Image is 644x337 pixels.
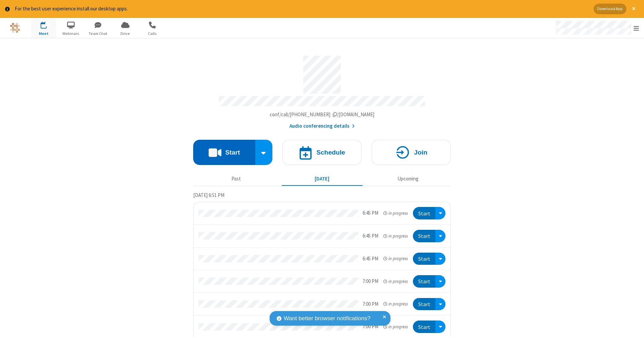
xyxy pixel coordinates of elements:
button: Start [413,275,435,288]
button: Schedule [282,140,362,165]
div: Open menu [435,253,445,265]
div: Open menu [435,298,445,310]
div: Open menu [549,18,644,38]
div: 6:45 PM [363,255,378,263]
em: in progress [383,233,408,239]
img: QA Selenium DO NOT DELETE OR CHANGE [10,23,20,33]
span: Calls [140,31,165,37]
div: Open menu [435,275,445,288]
button: Upcoming [368,173,448,185]
em: in progress [383,255,408,262]
div: 7:00 PM [363,300,378,308]
em: in progress [383,301,408,307]
button: Start [413,253,435,265]
span: Team Chat [86,31,111,37]
iframe: Chat [627,320,639,332]
div: 7:00 PM [363,278,378,285]
button: Logo [2,18,28,38]
em: in progress [383,210,408,216]
button: Start [413,230,435,242]
button: Audio conferencing details [289,122,355,130]
em: in progress [383,278,408,285]
button: Copy my meeting room linkCopy my meeting room link [270,111,375,119]
div: Open menu [435,207,445,219]
div: 8 [45,22,50,27]
button: Start [193,140,255,165]
h4: Schedule [316,149,345,156]
span: Drive [113,31,138,37]
button: Start [413,321,435,333]
div: Open menu [435,321,445,333]
section: Account details [193,51,451,130]
span: Copy my meeting room link [270,111,375,118]
h4: Start [225,149,240,156]
button: Close alert [629,4,639,14]
button: Download App [594,4,626,14]
div: Open menu [435,230,445,242]
span: Want better browser notifications? [284,314,370,323]
button: Past [196,173,277,185]
div: 6:45 PM [363,232,378,240]
span: Meet [31,31,56,37]
span: Webinars [58,31,84,37]
button: Start [413,298,435,310]
button: Join [372,140,451,165]
h4: Join [414,149,427,156]
button: [DATE] [282,173,363,185]
div: Start conference options [255,140,273,165]
button: Start [413,207,435,219]
div: For the best user experience install our desktop apps. [15,5,589,13]
span: [DATE] 6:51 PM [193,192,224,198]
div: 6:45 PM [363,209,378,217]
em: in progress [383,324,408,330]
